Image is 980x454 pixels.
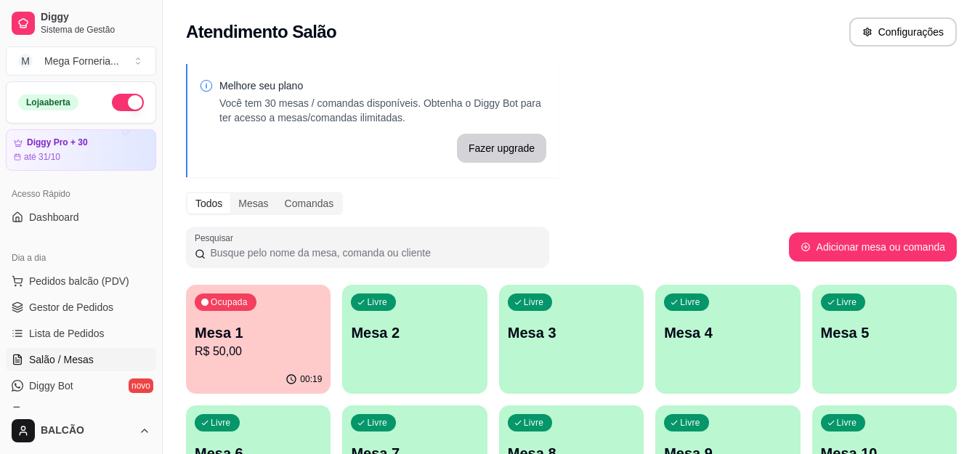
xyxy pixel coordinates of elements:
[186,285,331,394] button: OcupadaMesa 1R$ 50,0000:19
[837,296,857,308] p: Livre
[680,417,700,429] p: Livre
[29,210,79,224] span: Dashboard
[6,322,156,345] a: Lista de Pedidos
[6,413,156,448] button: BALCÃO
[367,417,387,429] p: Livre
[211,417,231,429] p: Livre
[342,285,487,394] button: LivreMesa 2
[821,323,948,343] p: Mesa 5
[195,343,322,360] p: R$ 50,00
[219,78,546,93] p: Melhore seu plano
[29,300,113,315] span: Gestor de Pedidos
[219,96,546,125] p: Você tem 30 mesas / comandas disponíveis. Obtenha o Diggy Bot para ter acesso a mesas/comandas il...
[457,134,546,163] button: Fazer upgrade
[6,374,156,397] a: Diggy Botnovo
[29,378,73,393] span: Diggy Bot
[300,373,322,385] p: 00:19
[277,193,342,214] div: Comandas
[112,94,144,111] button: Alterar Status
[24,151,60,163] article: até 31/10
[44,54,119,68] div: Mega Forneria ...
[6,206,156,229] a: Dashboard
[206,246,540,260] input: Pesquisar
[6,400,156,423] a: KDS
[41,24,150,36] span: Sistema de Gestão
[664,323,791,343] p: Mesa 4
[680,296,700,308] p: Livre
[6,269,156,293] button: Pedidos balcão (PDV)
[6,246,156,269] div: Dia a dia
[29,326,105,341] span: Lista de Pedidos
[41,424,133,437] span: BALCÃO
[27,137,88,148] article: Diggy Pro + 30
[187,193,230,214] div: Todos
[195,232,238,244] label: Pesquisar
[524,296,544,308] p: Livre
[6,296,156,319] a: Gestor de Pedidos
[230,193,276,214] div: Mesas
[812,285,957,394] button: LivreMesa 5
[29,405,50,419] span: KDS
[195,323,322,343] p: Mesa 1
[499,285,644,394] button: LivreMesa 3
[18,54,33,68] span: M
[211,296,248,308] p: Ocupada
[837,417,857,429] p: Livre
[6,348,156,371] a: Salão / Mesas
[6,46,156,76] button: Select a team
[655,285,800,394] button: LivreMesa 4
[367,296,387,308] p: Livre
[29,352,94,367] span: Salão / Mesas
[6,182,156,206] div: Acesso Rápido
[524,417,544,429] p: Livre
[18,94,78,110] div: Loja aberta
[508,323,635,343] p: Mesa 3
[351,323,478,343] p: Mesa 2
[186,20,336,44] h2: Atendimento Salão
[6,129,156,171] a: Diggy Pro + 30até 31/10
[29,274,129,288] span: Pedidos balcão (PDV)
[789,232,957,262] button: Adicionar mesa ou comanda
[849,17,957,46] button: Configurações
[6,6,156,41] a: DiggySistema de Gestão
[41,11,150,24] span: Diggy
